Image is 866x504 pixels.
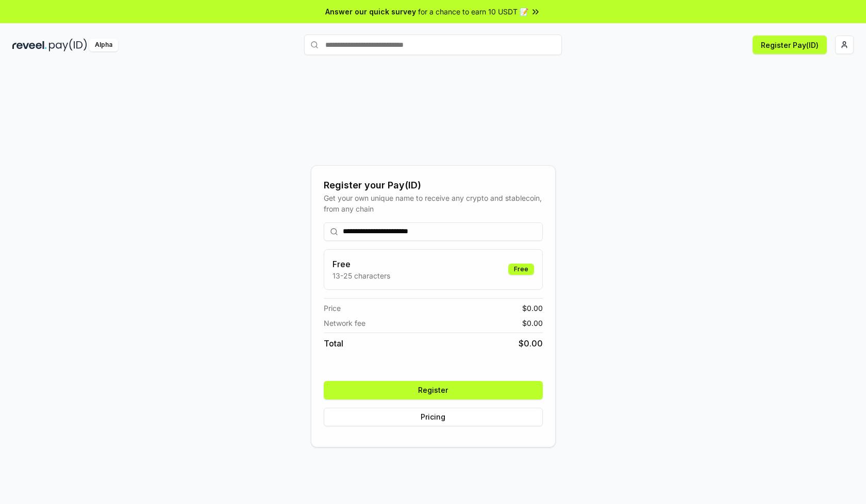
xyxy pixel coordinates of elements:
button: Pricing [324,408,543,426]
span: Price [324,303,341,314]
div: Alpha [89,39,118,51]
div: Register your Pay(ID) [324,178,543,193]
span: Answer our quick survey [325,6,416,17]
span: $ 0.00 [522,318,543,328]
button: Register Pay(ID) [753,36,827,54]
div: Get your own unique name to receive any crypto and stablecoin, from any chain [324,193,543,214]
span: Total [324,337,343,350]
span: $ 0.00 [522,303,543,314]
h3: Free [332,258,390,270]
span: $ 0.00 [519,337,543,350]
img: reveel_dark [12,39,47,51]
div: Free [508,264,534,275]
img: pay_id [49,39,87,51]
span: Network fee [324,318,365,328]
p: 13-25 characters [332,270,390,281]
span: for a chance to earn 10 USDT 📝 [418,6,528,17]
button: Register [324,381,543,399]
